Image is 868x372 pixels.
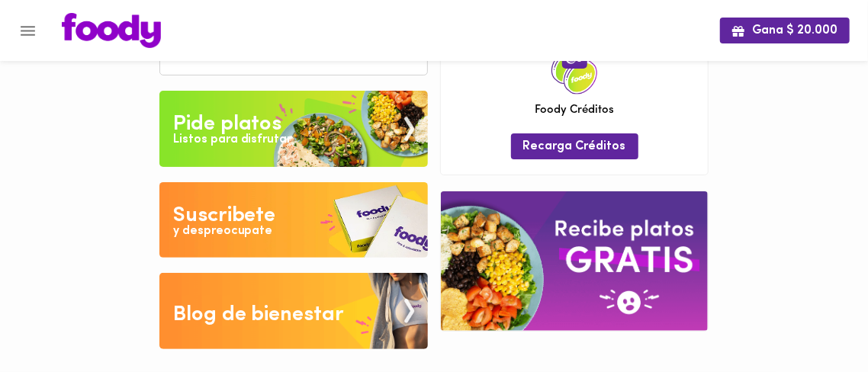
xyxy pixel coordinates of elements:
[511,133,638,159] button: Recarga Créditos
[551,49,597,95] img: credits-package.png
[535,102,614,118] span: Foody Créditos
[159,273,428,349] img: Blog de bienestar
[732,24,837,38] span: Gana $ 20.000
[62,13,161,48] img: logo.png
[159,91,428,167] img: Pide un Platos
[9,12,47,50] button: Menu
[173,223,273,240] div: y despreocupate
[780,284,853,357] iframe: Messagebird Livechat Widget
[173,131,292,149] div: Listos para disfrutar
[173,109,282,139] div: Pide platos
[173,300,345,330] div: Blog de bienestar
[720,18,850,43] button: Gana $ 20.000
[441,191,708,331] img: referral-banner.png
[173,200,276,231] div: Suscribete
[159,182,428,258] img: Disfruta bajar de peso
[523,139,626,154] span: Recarga Créditos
